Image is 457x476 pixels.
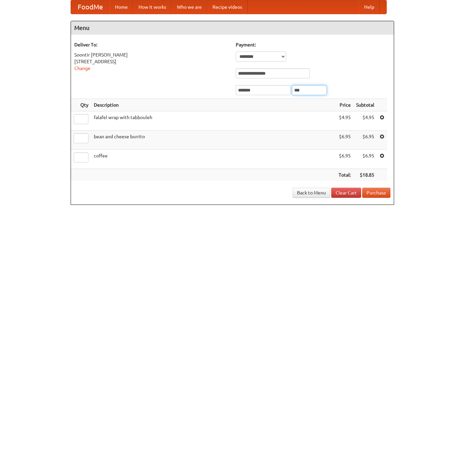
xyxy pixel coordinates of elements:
a: Home [110,0,133,14]
td: coffee [91,150,336,169]
a: Clear Cart [331,188,361,198]
h5: Payment: [236,41,390,48]
td: falafel wrap with tabbouleh [91,111,336,131]
h4: Menu [71,21,394,35]
a: Recipe videos [207,0,247,14]
a: How it works [133,0,172,14]
td: $6.95 [353,150,377,169]
th: Subtotal [353,99,377,111]
td: $6.95 [336,131,353,150]
td: $6.95 [336,150,353,169]
a: Change [74,66,90,71]
a: Help [359,0,380,14]
th: Qty [71,99,91,111]
td: $6.95 [353,131,377,150]
th: $18.85 [353,169,377,181]
a: FoodMe [71,0,110,14]
h5: Deliver To: [74,41,229,48]
td: bean and cheese burrito [91,131,336,150]
div: [STREET_ADDRESS] [74,58,229,65]
a: Back to Menu [293,188,330,198]
td: $4.95 [336,111,353,131]
div: Soontir [PERSON_NAME] [74,51,229,58]
th: Total: [336,169,353,181]
button: Purchase [362,188,390,198]
td: $4.95 [353,111,377,131]
th: Price [336,99,353,111]
a: Who we are [172,0,207,14]
th: Description [91,99,336,111]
